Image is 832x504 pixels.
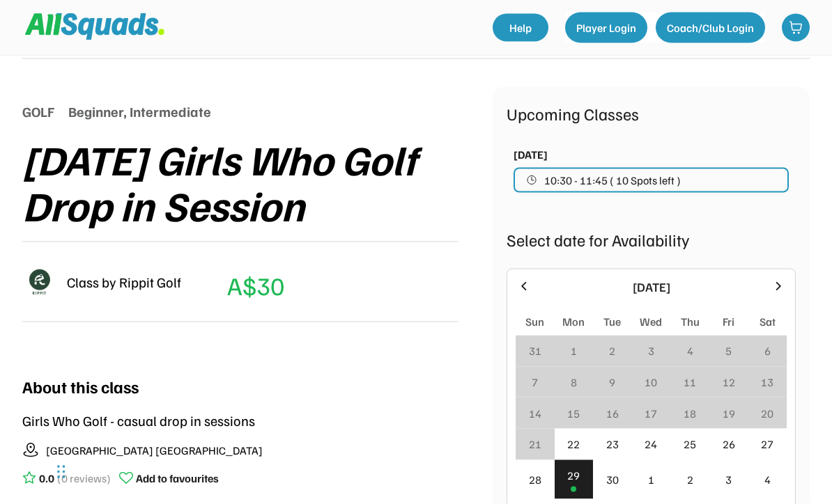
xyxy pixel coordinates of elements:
div: About this class [22,374,139,399]
div: Add to favourites [136,470,219,487]
div: GOLF [22,101,54,122]
div: 1 [648,471,654,488]
div: 31 [529,342,541,359]
div: Beginner, Intermediate [68,101,211,122]
div: (0 reviews) [57,470,111,487]
div: Wed [640,313,662,330]
div: 12 [723,374,735,391]
div: 6 [764,342,771,359]
img: shopping-cart-01%20%281%29.svg [789,21,803,35]
div: 28 [529,471,541,488]
div: Sat [760,313,776,330]
a: Help [493,14,548,42]
div: 27 [761,436,773,452]
div: [DATE] Girls Who Golf Drop in Session [22,136,493,228]
div: 30 [606,471,619,488]
button: Coach/Club Login [656,13,765,43]
div: 9 [609,374,615,391]
div: 2 [687,471,693,488]
div: 3 [725,471,732,488]
div: Sun [525,313,544,330]
div: 24 [645,436,657,452]
div: 17 [645,405,657,422]
div: Select date for Availability [507,227,796,252]
span: 10:30 - 11:45 ( 10 Spots left ) [544,175,681,186]
div: Tue [603,313,621,330]
img: Squad%20Logo.svg [25,13,164,40]
div: 4 [764,471,771,488]
div: 16 [606,405,619,422]
div: A$30 [227,267,284,304]
div: 11 [684,374,696,391]
div: Thu [681,313,700,330]
div: 18 [684,405,696,422]
div: 4 [687,342,693,359]
button: 10:30 - 11:45 ( 10 Spots left ) [514,168,789,193]
div: Fri [723,313,734,330]
div: Girls Who Golf - casual drop in sessions [22,410,255,431]
button: Player Login [565,13,647,43]
div: 1 [571,342,577,359]
div: 23 [606,436,619,452]
div: 7 [532,374,538,391]
div: 25 [684,436,696,452]
div: 21 [529,436,541,452]
div: Upcoming Classes [507,101,796,126]
div: [DATE] [539,278,763,297]
div: 19 [723,405,735,422]
div: [GEOGRAPHIC_DATA] [GEOGRAPHIC_DATA] [46,442,263,459]
div: 14 [529,405,541,422]
div: 22 [567,436,580,452]
div: 26 [723,436,735,452]
div: [DATE] [514,146,548,163]
div: 5 [725,342,732,359]
div: 10 [645,374,657,391]
div: 3 [648,342,654,359]
div: 13 [761,374,773,391]
div: 29 [567,467,580,484]
div: 2 [609,342,615,359]
div: Class by Rippit Golf [67,271,181,292]
img: Rippitlogov2_green.png [22,265,56,299]
div: 8 [571,374,577,391]
div: 15 [567,405,580,422]
div: Mon [562,313,585,330]
div: 20 [761,405,773,422]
